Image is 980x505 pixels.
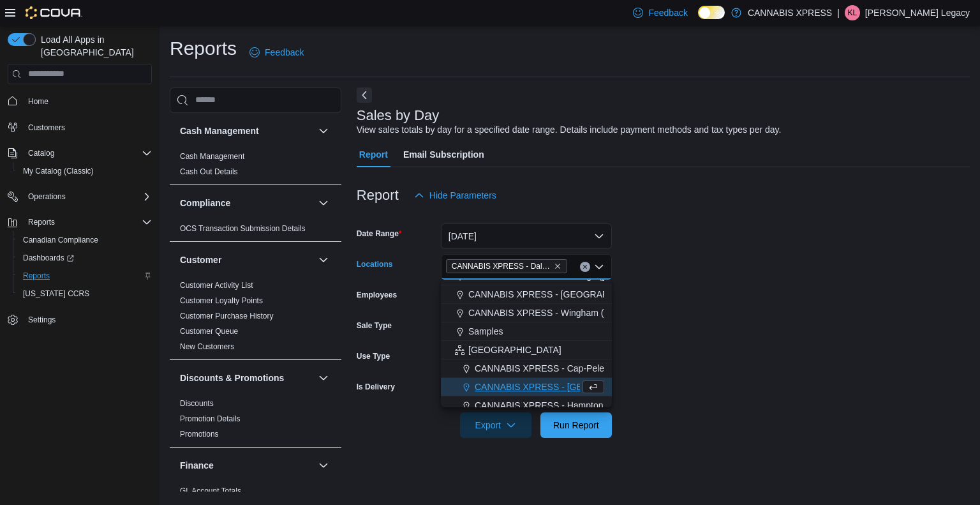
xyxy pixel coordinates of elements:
p: | [837,5,840,20]
span: Reports [28,217,55,227]
span: CANNABIS XPRESS - [GEOGRAPHIC_DATA]-[GEOGRAPHIC_DATA] ([GEOGRAPHIC_DATA]) [475,381,857,393]
span: Canadian Compliance [23,235,98,245]
h3: Cash Management [180,124,259,137]
h3: Sales by Day [357,108,440,123]
button: Next [357,87,372,103]
button: Reports [23,215,60,230]
a: Reports [18,268,55,283]
span: KL [847,5,857,20]
span: Customer Purchase History [180,311,274,321]
span: Cash Management [180,151,244,162]
button: Home [3,92,157,110]
span: Email Subscription [403,142,484,167]
span: CANNABIS XPRESS - Hampton ([GEOGRAPHIC_DATA]) [475,399,704,412]
h3: Compliance [180,197,230,209]
span: My Catalog (Classic) [18,163,152,179]
span: Reports [23,271,50,281]
a: Customer Purchase History [180,312,274,320]
button: Cash Management [316,123,331,139]
button: Customers [3,118,157,137]
div: Discounts & Promotions [170,396,341,447]
span: Home [23,93,152,109]
button: [DATE] [441,223,612,249]
button: Cash Management [180,124,313,137]
button: Customer [316,252,331,268]
span: Export [468,412,524,438]
a: Customer Loyalty Points [180,296,263,305]
button: Run Report [540,412,612,438]
span: [GEOGRAPHIC_DATA] [468,343,561,356]
span: Promotions [180,429,219,439]
button: Operations [3,188,157,206]
h3: Finance [180,459,214,472]
button: Reports [3,213,157,231]
a: GL Account Totals [180,486,241,495]
label: Use Type [357,351,390,361]
h1: Reports [170,36,237,61]
a: Discounts [180,399,214,408]
button: Compliance [180,197,313,209]
button: CANNABIS XPRESS - [GEOGRAPHIC_DATA] ([GEOGRAPHIC_DATA]) [441,285,612,304]
span: Cash Out Details [180,167,238,177]
span: CANNABIS XPRESS - [GEOGRAPHIC_DATA] ([GEOGRAPHIC_DATA]) [468,288,755,301]
span: New Customers [180,342,234,352]
button: Finance [180,459,313,472]
div: Cash Management [170,149,341,185]
button: CANNABIS XPRESS - Cap-Pele ([GEOGRAPHIC_DATA]) [441,359,612,378]
a: My Catalog (Classic) [18,163,99,179]
span: Customers [23,119,152,135]
button: Discounts & Promotions [180,372,313,384]
a: New Customers [180,342,234,351]
span: My Catalog (Classic) [23,166,94,176]
a: Settings [23,312,61,328]
p: [PERSON_NAME] Legacy [865,5,970,20]
a: Cash Out Details [180,167,238,176]
button: Reports [13,267,157,285]
span: Dashboards [18,250,152,266]
button: Clear input [580,262,590,272]
a: [US_STATE] CCRS [18,286,94,301]
h3: Report [357,188,399,203]
a: Customer Activity List [180,281,253,290]
a: Dashboards [18,250,79,266]
span: Settings [28,315,56,325]
span: CANNABIS XPRESS - Dalhousie ([PERSON_NAME][GEOGRAPHIC_DATA]) [452,260,551,273]
button: CANNABIS XPRESS - Wingham ([PERSON_NAME][GEOGRAPHIC_DATA]) [441,304,612,322]
h3: Customer [180,253,221,266]
img: Cova [26,6,82,19]
button: Hide Parameters [409,183,501,208]
button: Canadian Compliance [13,231,157,249]
button: Export [460,412,531,438]
button: Compliance [316,195,331,211]
label: Date Range [357,229,402,239]
span: CANNABIS XPRESS - Uxbridge ([GEOGRAPHIC_DATA]) [468,269,698,282]
span: Discounts [180,398,214,409]
label: Sale Type [357,320,392,331]
h3: Discounts & Promotions [180,372,284,384]
span: Load All Apps in [GEOGRAPHIC_DATA] [36,33,152,59]
a: OCS Transaction Submission Details [180,224,306,233]
a: Canadian Compliance [18,232,103,248]
div: Compliance [170,221,341,241]
span: Customer Loyalty Points [180,296,263,306]
label: Is Delivery [357,382,395,392]
span: Customer Activity List [180,280,253,290]
button: CANNABIS XPRESS - [GEOGRAPHIC_DATA]-[GEOGRAPHIC_DATA] ([GEOGRAPHIC_DATA]) [441,378,612,396]
a: Home [23,94,54,109]
button: Discounts & Promotions [316,370,331,386]
span: CANNABIS XPRESS - Wingham ([PERSON_NAME][GEOGRAPHIC_DATA]) [468,306,773,319]
button: Operations [23,189,71,204]
span: Run Report [553,419,599,432]
span: Washington CCRS [18,286,152,301]
button: Samples [441,322,612,341]
p: CANNABIS XPRESS [748,5,832,20]
span: Reports [23,215,152,230]
span: Catalog [23,146,152,161]
a: Feedback [244,40,309,65]
a: Promotions [180,430,219,439]
span: Operations [28,192,66,202]
button: [US_STATE] CCRS [13,285,157,303]
div: Customer [170,278,341,359]
a: Cash Management [180,152,244,161]
button: CANNABIS XPRESS - Hampton ([GEOGRAPHIC_DATA]) [441,396,612,415]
